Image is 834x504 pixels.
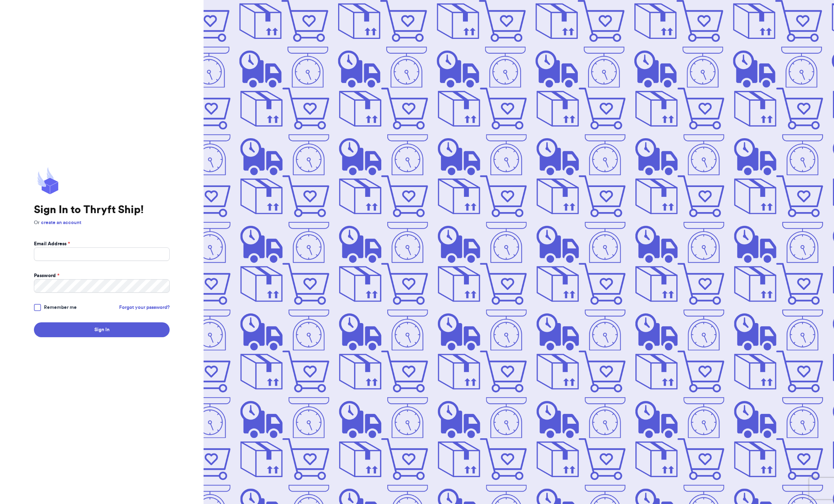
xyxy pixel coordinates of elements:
[34,272,59,279] label: Password
[41,220,81,225] a: create an account
[34,240,70,247] label: Email Address
[34,322,170,337] button: Sign In
[119,304,170,311] a: Forgot your password?
[34,219,170,226] p: Or
[44,304,77,311] span: Remember me
[34,204,170,216] h1: Sign In to Thryft Ship!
